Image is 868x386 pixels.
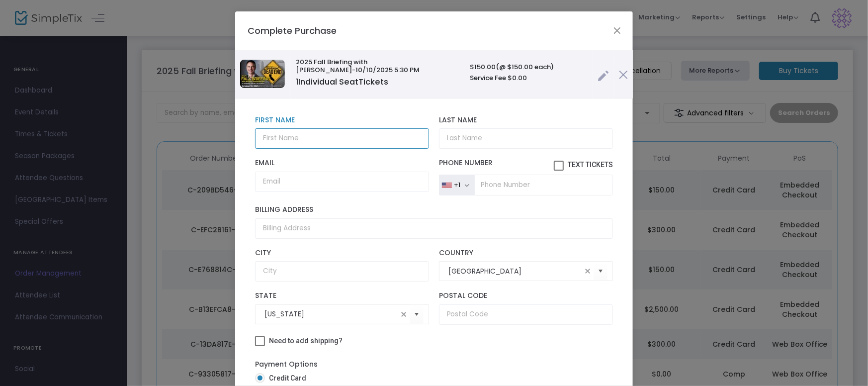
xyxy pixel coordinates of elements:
input: Billing Address [255,218,613,239]
button: Close [611,24,624,37]
div: +1 [454,181,460,189]
label: Phone Number [439,159,613,171]
img: cross.png [619,70,628,79]
label: State [255,291,429,300]
h4: Complete Purchase [248,24,337,37]
img: FallBriefing2025750x4721.jpg [240,60,285,88]
input: Select State [264,309,398,319]
input: Last Name [439,128,613,149]
label: City [255,249,429,258]
h6: $150.00 [470,63,588,71]
span: Need to add shipping? [269,337,343,345]
label: Billing Address [255,205,613,214]
button: +1 [439,175,474,195]
span: -10/10/2025 5:30 PM [352,65,420,75]
input: City [255,261,429,282]
label: Last Name [439,116,613,125]
span: clear [398,308,410,320]
input: Phone Number [474,175,613,195]
label: First Name [255,116,429,125]
h6: 2025 Fall Briefing with [PERSON_NAME] [296,58,460,74]
h6: Service Fee $0.00 [470,74,588,82]
input: Select Country [448,266,582,277]
input: Email [255,172,429,192]
span: Credit Card [265,373,306,384]
button: Select [410,304,424,324]
span: 1 [296,76,298,88]
span: Tickets [358,76,388,88]
label: Payment Options [255,359,318,370]
span: clear [582,265,594,277]
button: Select [594,261,608,282]
span: Individual Seat [296,76,388,88]
label: Email [255,159,429,168]
input: First Name [255,128,429,149]
label: Country [439,249,613,258]
span: (@ $150.00 each) [496,62,554,72]
span: Text Tickets [568,161,613,169]
input: Postal Code [439,304,613,325]
label: Postal Code [439,291,613,300]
